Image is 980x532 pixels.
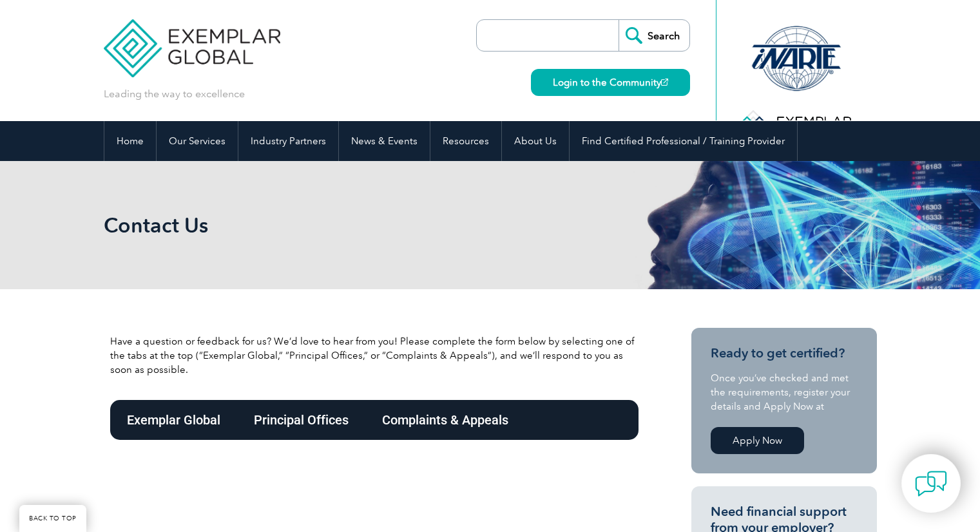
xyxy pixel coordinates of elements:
[104,87,245,101] p: Leading the way to excellence
[237,400,365,440] div: Principal Offices
[157,121,238,161] a: Our Services
[238,121,338,161] a: Industry Partners
[711,427,804,454] a: Apply Now
[711,345,858,361] h3: Ready to get certified?
[531,69,690,96] a: Login to the Community
[110,400,237,440] div: Exemplar Global
[430,121,501,161] a: Resources
[570,121,797,161] a: Find Certified Professional / Training Provider
[110,334,639,377] p: Have a question or feedback for us? We’d love to hear from you! Please complete the form below by...
[104,213,599,238] h1: Contact Us
[19,505,86,532] a: BACK TO TOP
[502,121,569,161] a: About Us
[711,371,858,413] p: Once you’ve checked and met the requirements, register your details and Apply Now at
[104,121,156,161] a: Home
[661,79,668,86] img: open_square.png
[619,20,689,51] input: Search
[915,468,947,500] img: contact-chat.png
[365,400,525,440] div: Complaints & Appeals
[339,121,430,161] a: News & Events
